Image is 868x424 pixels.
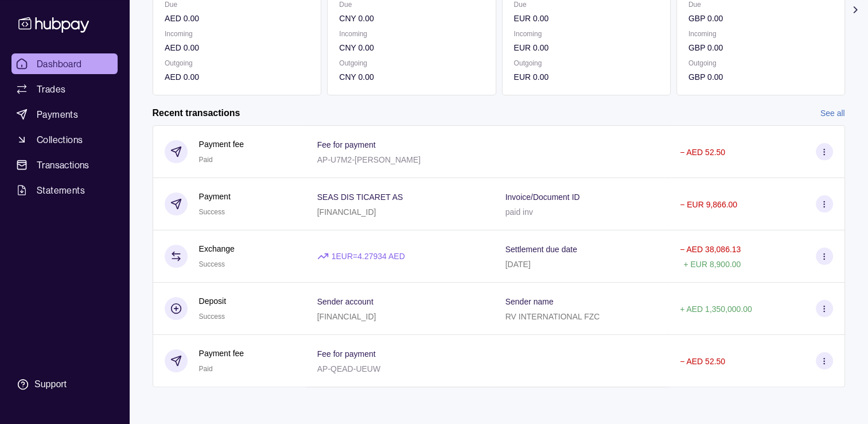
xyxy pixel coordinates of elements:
[317,207,376,217] p: [FINANCIAL_ID]
[688,28,832,40] p: Incoming
[11,372,118,396] a: Support
[505,260,531,269] p: [DATE]
[680,148,725,157] p: − AED 52.50
[339,12,484,25] p: CNY 0.00
[513,28,658,40] p: Incoming
[199,313,225,321] span: Success
[505,245,577,254] p: Settlement due date
[37,57,82,71] span: Dashboard
[317,140,376,149] p: Fee for payment
[11,129,118,150] a: Collections
[11,155,118,175] a: Transactions
[165,57,309,70] p: Outgoing
[688,12,832,25] p: GBP 0.00
[680,357,725,366] p: − AED 52.50
[11,180,118,201] a: Statements
[820,107,845,120] a: See all
[505,297,554,306] p: Sender name
[505,312,600,321] p: RV INTERNATIONAL FZC
[513,57,658,70] p: Outgoing
[37,133,83,147] span: Collections
[339,41,484,54] p: CNY 0.00
[199,295,226,307] p: Deposit
[199,347,244,360] p: Payment fee
[165,71,309,83] p: AED 0.00
[199,138,244,151] p: Payment fee
[34,378,67,391] div: Support
[317,155,421,164] p: AP-U7M2-[PERSON_NAME]
[513,71,658,83] p: EUR 0.00
[505,192,580,202] p: Invoice/Document ID
[339,28,484,40] p: Incoming
[680,304,752,314] p: + AED 1,350,000.00
[37,82,65,96] span: Trades
[165,28,309,40] p: Incoming
[199,365,213,373] span: Paid
[199,260,225,268] span: Success
[37,107,78,121] span: Payments
[199,190,231,203] p: Payment
[688,71,832,83] p: GBP 0.00
[317,297,373,306] p: Sender account
[688,57,832,70] p: Outgoing
[11,53,118,74] a: Dashboard
[513,12,658,25] p: EUR 0.00
[153,107,240,120] h2: Recent transactions
[688,41,832,54] p: GBP 0.00
[339,71,484,83] p: CNY 0.00
[317,364,380,373] p: AP-QEAD-UEUW
[683,260,741,269] p: + EUR 8,900.00
[680,245,741,254] p: − AED 38,086.13
[317,192,403,202] p: SEAS DIS TICARET AS
[317,349,376,359] p: Fee for payment
[332,250,405,263] p: 1 EUR = 4.27934 AED
[11,104,118,125] a: Payments
[37,183,85,197] span: Statements
[339,57,484,70] p: Outgoing
[165,12,309,25] p: AED 0.00
[513,41,658,54] p: EUR 0.00
[11,79,118,99] a: Trades
[199,242,235,255] p: Exchange
[37,158,89,172] span: Transactions
[505,207,533,217] p: paid inv
[199,156,213,164] span: Paid
[165,41,309,54] p: AED 0.00
[199,208,225,216] span: Success
[680,200,737,209] p: − EUR 9,866.00
[317,312,376,321] p: [FINANCIAL_ID]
